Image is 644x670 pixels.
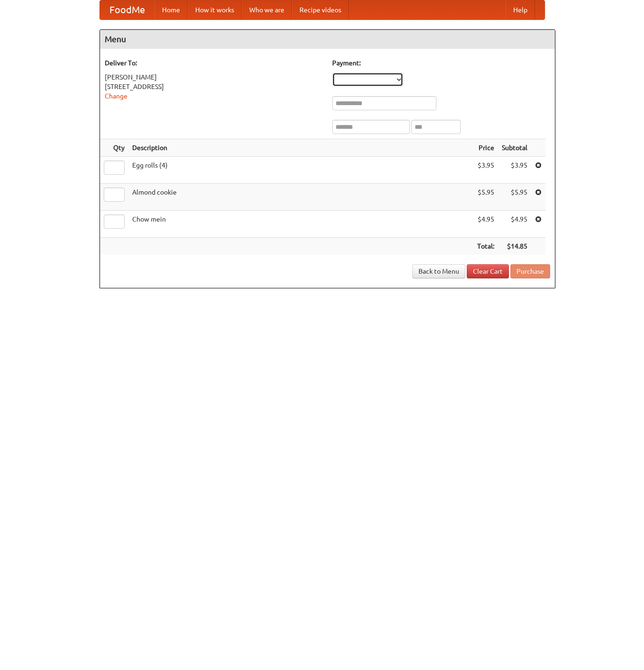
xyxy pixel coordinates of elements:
div: [STREET_ADDRESS] [105,82,323,91]
a: Home [154,0,188,19]
a: Help [506,0,535,19]
td: Egg rolls (4) [128,157,473,184]
td: $4.95 [473,211,498,238]
a: Change [105,92,127,100]
button: Purchase [510,264,550,278]
th: Description [128,139,473,157]
h5: Deliver To: [105,58,323,68]
th: Subtotal [498,139,531,157]
td: $3.95 [473,157,498,184]
a: Recipe videos [292,0,349,19]
td: Chow mein [128,211,473,238]
td: Almond cookie [128,184,473,211]
td: $4.95 [498,211,531,238]
th: Qty [100,139,128,157]
td: $3.95 [498,157,531,184]
h5: Payment: [332,58,550,68]
th: Total: [473,238,498,255]
td: $5.95 [498,184,531,211]
a: Clear Cart [467,264,509,278]
td: $5.95 [473,184,498,211]
a: How it works [188,0,242,19]
a: Who we are [242,0,292,19]
a: FoodMe [100,0,154,19]
th: $14.85 [498,238,531,255]
div: [PERSON_NAME] [105,72,323,82]
h4: Menu [100,30,555,49]
a: Back to Menu [412,264,465,278]
th: Price [473,139,498,157]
